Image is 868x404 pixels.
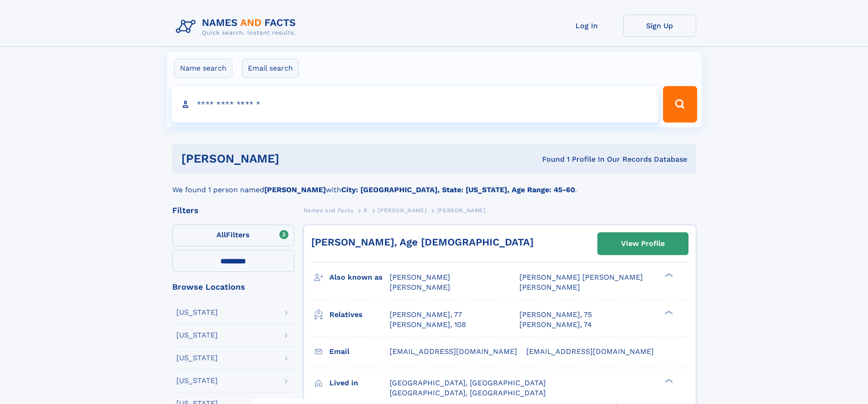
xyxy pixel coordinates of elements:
[663,309,673,315] div: ❯
[390,273,450,281] span: [PERSON_NAME]
[172,206,294,215] div: Filters
[411,154,687,164] div: Found 1 Profile In Our Records Database
[172,225,294,246] label: Filters
[174,59,232,78] label: Name search
[176,377,218,384] div: [US_STATE]
[172,15,303,39] img: Logo Names and Facts
[176,309,218,316] div: [US_STATE]
[303,205,354,216] a: Names and Facts
[329,375,390,391] h3: Lived in
[519,273,643,281] span: [PERSON_NAME] [PERSON_NAME]
[364,205,368,216] a: R
[181,153,411,164] h1: [PERSON_NAME]
[519,283,580,291] span: [PERSON_NAME]
[663,378,673,384] div: ❯
[176,332,218,339] div: [US_STATE]
[341,185,575,194] b: City: [GEOGRAPHIC_DATA], State: [US_STATE], Age Range: 45-60
[598,233,688,255] a: View Profile
[176,354,218,362] div: [US_STATE]
[172,174,696,195] div: We found 1 person named with .
[437,207,486,214] span: [PERSON_NAME]
[172,283,294,291] div: Browse Locations
[378,207,426,214] span: [PERSON_NAME]
[390,347,517,356] span: [EMAIL_ADDRESS][DOMAIN_NAME]
[329,270,390,285] h3: Also known as
[663,272,673,278] div: ❯
[390,320,466,330] a: [PERSON_NAME], 108
[329,344,390,359] h3: Email
[519,320,592,330] a: [PERSON_NAME], 74
[378,205,426,216] a: [PERSON_NAME]
[216,230,226,239] span: All
[242,59,299,78] label: Email search
[390,389,546,397] span: [GEOGRAPHIC_DATA], [GEOGRAPHIC_DATA]
[623,15,696,37] a: Sign Up
[390,310,462,320] a: [PERSON_NAME], 77
[621,233,665,254] div: View Profile
[264,185,326,194] b: [PERSON_NAME]
[171,86,659,123] input: search input
[390,283,450,291] span: [PERSON_NAME]
[364,207,368,214] span: R
[526,347,654,356] span: [EMAIL_ADDRESS][DOMAIN_NAME]
[311,236,534,248] a: [PERSON_NAME], Age [DEMOGRAPHIC_DATA]
[663,86,697,123] button: Search Button
[519,310,592,320] a: [PERSON_NAME], 75
[390,378,546,387] span: [GEOGRAPHIC_DATA], [GEOGRAPHIC_DATA]
[550,15,623,37] a: Log In
[329,307,390,322] h3: Relatives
